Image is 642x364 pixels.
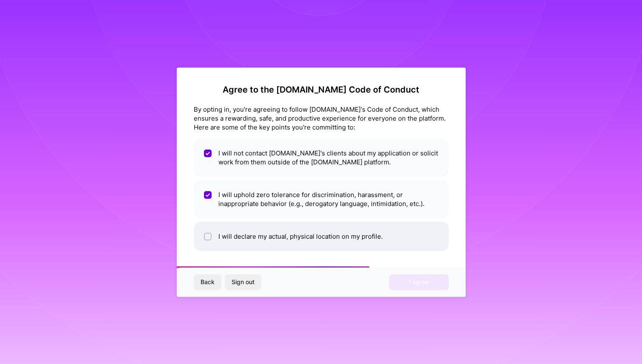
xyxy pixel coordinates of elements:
[194,222,449,251] li: I will declare my actual, physical location on my profile.
[194,180,449,218] li: I will uphold zero tolerance for discrimination, harassment, or inappropriate behavior (e.g., der...
[201,278,215,286] span: Back
[194,274,221,290] button: Back
[194,105,449,132] div: By opting in, you're agreeing to follow [DOMAIN_NAME]'s Code of Conduct, which ensures a rewardin...
[194,85,449,95] h2: Agree to the [DOMAIN_NAME] Code of Conduct
[225,274,261,290] button: Sign out
[194,138,449,177] li: I will not contact [DOMAIN_NAME]'s clients about my application or solicit work from them outside...
[232,278,255,286] span: Sign out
